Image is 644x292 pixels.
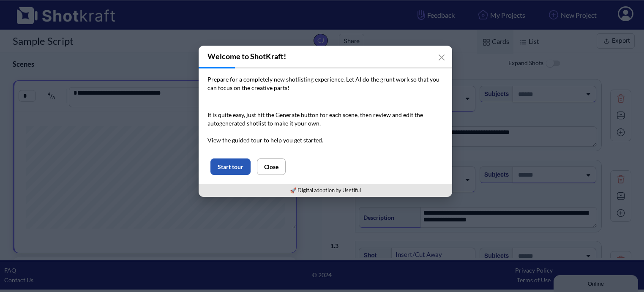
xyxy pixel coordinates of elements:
p: It is quite easy, just hit the Generate button for each scene, then review and edit the autogener... [207,111,443,145]
button: Close [257,158,286,175]
button: Start tour [210,158,251,175]
div: Online [6,7,78,14]
span: Prepare for a completely new shotlisting experience. [207,76,345,83]
a: 🚀 Digital adoption by Usetiful [290,187,361,194]
h3: Welcome to ShotKraft! [199,46,452,67]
